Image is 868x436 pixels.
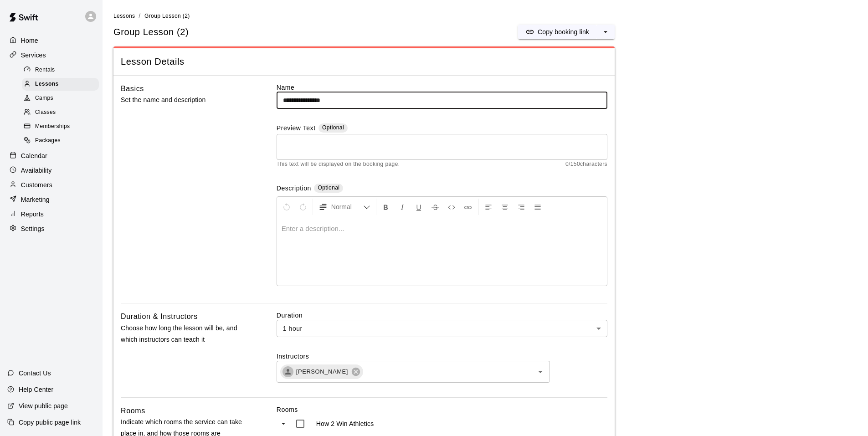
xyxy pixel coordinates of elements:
button: Insert Link [460,199,476,215]
span: [PERSON_NAME] [291,367,354,376]
p: Calendar [21,151,47,160]
span: Memberships [35,122,70,131]
span: Lessons [35,80,59,89]
span: Camps [35,94,53,103]
div: 1 hour [277,320,607,337]
div: Lessons [22,78,99,91]
div: [PERSON_NAME] [280,364,363,379]
p: How 2 Win Athletics [316,419,374,428]
a: Settings [7,222,95,236]
button: Format Bold [378,199,394,215]
span: Classes [35,108,56,117]
p: Customers [21,180,52,190]
button: Center Align [497,199,513,215]
p: Help Center [19,385,53,394]
a: Classes [22,106,103,120]
h6: Rooms [121,405,145,417]
label: Rooms [277,405,607,414]
p: Settings [21,224,45,233]
button: Left Align [481,199,496,215]
button: Format Strikethrough [427,199,443,215]
span: Optional [322,124,344,131]
p: Services [21,51,46,60]
label: Preview Text [277,123,316,134]
div: Matthew Burns [282,366,293,377]
span: Lessons [113,13,135,19]
button: Right Align [514,199,529,215]
a: Camps [22,92,103,106]
button: Redo [295,199,311,215]
p: Copy public page link [19,418,81,427]
a: Reports [7,207,95,221]
button: Justify Align [530,199,545,215]
a: Lessons [113,12,135,19]
p: Copy booking link [538,27,589,36]
h5: Group Lesson (2) [113,26,189,38]
div: Rentals [22,64,99,77]
p: Choose how long the lesson will be, and which instructors can teach it [121,323,247,345]
nav: breadcrumb [113,11,857,21]
button: Formatting Options [315,199,374,215]
p: Reports [21,210,44,219]
button: Open [534,365,547,378]
button: Undo [279,199,294,215]
div: Packages [22,134,99,147]
a: Packages [22,134,103,148]
a: Services [7,48,95,62]
button: select merge strategy [596,25,615,39]
span: This text will be displayed on the booking page. [277,160,400,169]
span: Group Lesson (2) [144,13,190,19]
div: Memberships [22,120,99,133]
p: Marketing [21,195,50,204]
label: Description [277,184,311,194]
a: Rentals [22,63,103,77]
span: Rentals [35,66,55,75]
li: / [139,11,141,21]
span: Optional [318,185,339,191]
p: View public page [19,401,68,410]
span: Normal [331,202,363,211]
label: Duration [277,311,607,320]
label: Instructors [277,352,607,361]
a: Calendar [7,149,95,163]
p: Availability [21,166,52,175]
button: Format Italics [395,199,410,215]
a: Marketing [7,193,95,206]
span: Lesson Details [121,56,607,68]
button: Insert Code [444,199,459,215]
a: Availability [7,164,95,177]
label: Name [277,83,607,92]
h6: Duration & Instructors [121,311,198,323]
a: Customers [7,178,95,192]
button: Format Underline [411,199,426,215]
a: Memberships [22,120,103,134]
a: Lessons [22,77,103,91]
a: Home [7,34,95,47]
span: 0 / 150 characters [565,160,607,169]
span: Packages [35,136,61,145]
p: Set the name and description [121,94,247,106]
button: Copy booking link [518,25,596,39]
p: Home [21,36,38,45]
p: Contact Us [19,369,51,378]
h6: Basics [121,83,144,95]
div: Camps [22,92,99,105]
div: Classes [22,106,99,119]
div: split button [518,25,615,39]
